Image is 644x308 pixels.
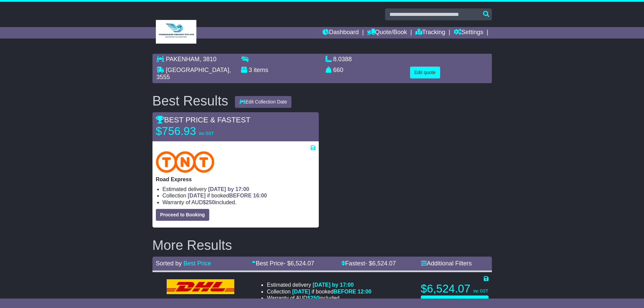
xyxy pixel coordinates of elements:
p: $6,524.07 [421,282,488,295]
a: Fastest- $6,524.07 [341,260,396,267]
span: inc GST [199,131,214,136]
li: Estimated delivery [267,282,371,288]
span: inc GST [473,289,488,293]
span: if booked [292,289,371,294]
span: 6,524.07 [291,260,314,267]
p: Road Express [156,176,315,183]
a: Additional Filters [421,260,472,267]
a: Settings [454,27,483,39]
span: BEFORE [334,289,356,294]
button: Proceed to Booking [421,295,488,307]
span: 250 [310,295,319,301]
span: BEST PRICE & FASTEST [156,116,251,124]
span: BEFORE [229,193,252,198]
span: Sorted by [156,260,182,267]
span: Domestic Express [177,298,224,304]
span: , 3810 [199,56,216,63]
span: [GEOGRAPHIC_DATA] [166,67,229,73]
span: if booked [188,193,267,198]
span: $ [307,295,319,301]
a: Dashboard [323,27,359,39]
span: 250 [206,199,215,205]
span: 3 [249,67,252,73]
a: Best Price- $6,524.07 [252,260,314,267]
span: [DATE] [188,193,206,198]
img: DHL: Domestic Express [167,279,234,294]
span: 12:00 [358,289,372,294]
span: 6,524.07 [372,260,396,267]
li: Collection [163,192,315,199]
li: Collection [267,288,371,295]
li: Estimated delivery [163,186,315,192]
span: 16:00 [253,193,267,198]
span: 660 [333,67,343,73]
p: $756.93 [156,124,240,138]
img: TNT Domestic: Road Express [156,151,215,173]
span: - $ [365,260,396,267]
a: Quote/Book [367,27,407,39]
span: [DATE] by 17:00 [313,282,354,288]
li: Warranty of AUD included. [267,295,371,301]
a: Best Price [184,260,211,267]
span: [DATE] by 17:00 [208,186,249,192]
button: Edit Collection Date [235,96,291,108]
span: items [254,67,268,73]
button: Edit quote [410,67,440,78]
span: PAKENHAM [166,56,200,63]
span: $ [203,199,215,205]
span: - $ [284,260,314,267]
li: Warranty of AUD included. [163,199,315,206]
div: Best Results [149,93,232,108]
span: [DATE] [292,289,310,294]
button: Proceed to Booking [156,209,209,221]
h2: More Results [152,238,492,253]
span: , 3555 [157,67,231,81]
span: 8.0388 [333,56,352,63]
a: Tracking [415,27,445,39]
